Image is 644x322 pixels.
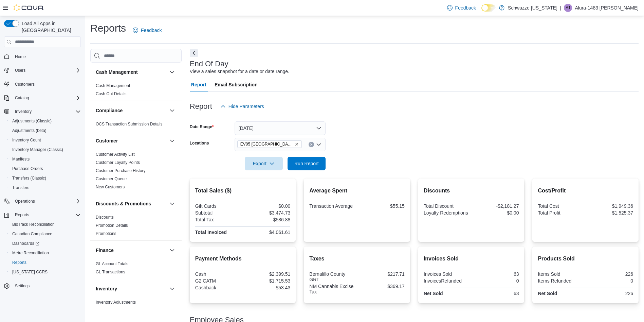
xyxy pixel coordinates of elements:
[190,68,289,75] div: View a sales snapshot for a date or date range.
[10,239,42,248] a: Dashboards
[15,199,35,204] span: Operations
[10,239,81,248] span: Dashboards
[424,278,470,284] div: InvoicesRefunded
[309,284,355,294] div: NM Cannabis Excise Tax
[424,187,519,195] h2: Discounts
[12,94,81,102] span: Catalog
[7,239,84,248] a: Dashboards
[10,184,81,192] span: Transfers
[244,203,290,209] div: $0.00
[481,4,496,12] input: Dark Mode
[508,4,557,12] p: Schwazze [US_STATE]
[96,69,138,75] h3: Cash Management
[190,124,214,130] label: Date Range
[96,107,123,114] h3: Compliance
[12,66,28,74] button: Users
[96,223,128,228] span: Promotion Details
[228,103,264,110] span: Hide Parameters
[12,107,81,116] span: Inventory
[96,261,128,266] a: GL Account Totals
[481,12,482,12] span: Dark Mode
[7,145,84,154] button: Inventory Manager (Classic)
[538,291,557,296] strong: Net Sold
[90,82,182,101] div: Cash Management
[96,285,167,292] button: Inventory
[12,137,41,143] span: Inventory Count
[12,80,37,88] a: Customers
[1,93,84,103] button: Catalog
[12,118,52,124] span: Adjustments (Classic)
[190,60,228,68] h3: End Of Day
[10,220,57,228] a: BioTrack Reconciliation
[587,278,633,284] div: 0
[309,203,355,209] div: Transaction Average
[294,160,319,167] span: Run Report
[538,271,584,277] div: Items Sold
[96,185,125,189] a: New Customers
[7,248,84,258] button: Metrc Reconciliation
[10,258,29,267] a: Reports
[96,231,116,236] a: Promotions
[309,271,355,282] div: Bernalillo County GRT
[168,246,176,254] button: Finance
[195,255,291,263] h2: Payment Methods
[538,255,633,263] h2: Products Sold
[96,215,114,220] span: Discounts
[10,268,81,276] span: Washington CCRS
[96,168,146,173] span: Customer Purchase History
[96,285,117,292] h3: Inventory
[15,95,29,101] span: Catalog
[10,174,49,182] a: Transfers (Classic)
[10,174,81,182] span: Transfers (Classic)
[7,116,84,126] button: Adjustments (Classic)
[96,184,125,190] span: New Customers
[7,173,84,183] button: Transfers (Classic)
[1,66,84,75] button: Users
[244,230,290,235] div: $4,061.61
[473,210,519,216] div: $0.00
[575,4,639,12] p: Alura-1483 [PERSON_NAME]
[316,142,321,147] button: Open list of options
[240,141,293,148] span: EV05 [GEOGRAPHIC_DATA]
[12,53,29,61] a: Home
[96,168,146,173] a: Customer Purchase History
[587,291,633,296] div: 226
[244,285,290,290] div: $53.43
[96,69,167,75] button: Cash Management
[7,154,84,164] button: Manifests
[12,211,32,219] button: Reports
[10,230,81,238] span: Canadian Compliance
[130,23,164,37] a: Feedback
[245,157,283,170] button: Export
[10,165,46,173] a: Purchase Orders
[90,260,182,279] div: Finance
[10,146,81,154] span: Inventory Manager (Classic)
[195,278,241,284] div: G2 CATM
[424,271,470,277] div: Invoices Sold
[10,146,66,154] a: Inventory Manager (Classic)
[10,136,44,144] a: Inventory Count
[96,152,135,157] span: Customer Activity List
[358,271,405,277] div: $217.71
[10,155,32,163] a: Manifests
[190,140,209,146] label: Locations
[7,183,84,192] button: Transfers
[455,4,476,11] span: Feedback
[12,175,46,181] span: Transfers (Classic)
[10,155,81,163] span: Manifests
[12,66,81,74] span: Users
[96,231,116,236] span: Promotions
[195,203,241,209] div: Gift Cards
[7,267,84,277] button: [US_STATE] CCRS
[168,200,176,208] button: Discounts & Promotions
[96,300,136,305] a: Inventory Adjustments
[12,94,32,102] button: Catalog
[168,285,176,293] button: Inventory
[12,222,55,227] span: BioTrack Reconciliation
[195,230,227,235] strong: Total Invoiced
[473,291,519,296] div: 63
[15,109,32,114] span: Inventory
[7,220,84,229] button: BioTrack Reconciliation
[1,51,84,61] button: Home
[12,52,81,61] span: Home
